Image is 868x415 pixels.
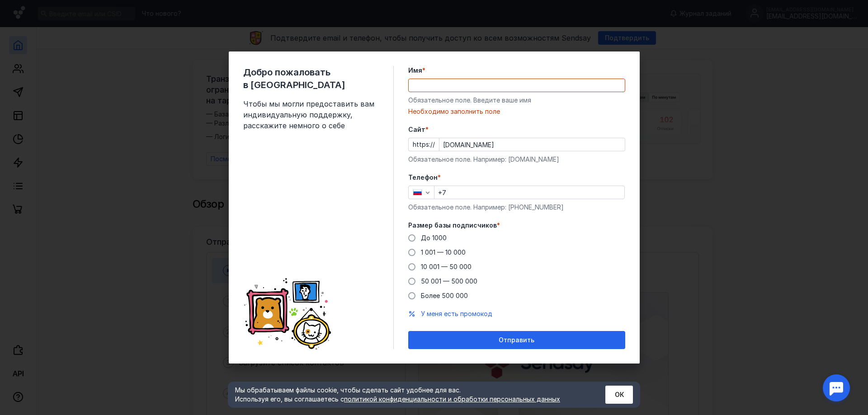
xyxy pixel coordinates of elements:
[408,203,625,212] div: Обязательное поле. Например: [PHONE_NUMBER]
[421,277,477,285] span: 50 001 — 500 000
[421,292,468,299] span: Более 500 000
[408,155,625,164] div: Обязательное поле. Например: [DOMAIN_NAME]
[605,386,633,404] button: ОК
[408,331,625,349] button: Отправить
[421,234,447,242] span: До 1000
[421,263,472,270] span: 10 001 — 50 000
[243,98,379,131] span: Чтобы мы могли предоставить вам индивидуальную поддержку, расскажите немного о себе
[408,66,422,75] span: Имя
[408,173,438,182] span: Телефон
[408,96,625,105] div: Обязательное поле. Введите ваше имя
[344,395,560,403] a: политикой конфиденциальности и обработки персональных данных
[408,107,625,116] div: Необходимо заполнить поле
[408,221,497,230] span: Размер базы подписчиков
[499,336,534,344] span: Отправить
[421,310,492,317] span: У меня есть промокод
[421,309,492,318] button: У меня есть промокод
[408,125,425,134] span: Cайт
[421,248,466,256] span: 1 001 — 10 000
[235,386,583,404] div: Мы обрабатываем файлы cookie, чтобы сделать сайт удобнее для вас. Используя его, вы соглашаетесь c
[243,66,379,91] span: Добро пожаловать в [GEOGRAPHIC_DATA]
